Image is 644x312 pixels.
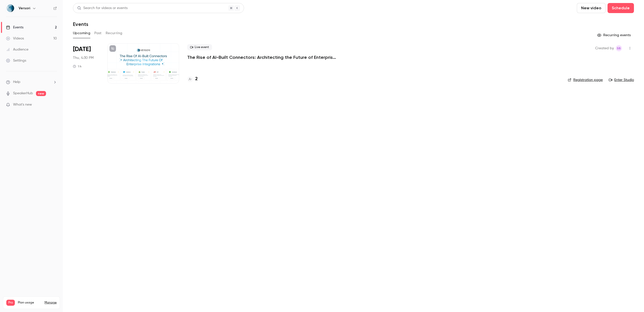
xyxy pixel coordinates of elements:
span: Plan usage [18,301,42,305]
button: Recurring events [595,31,634,39]
div: Audience [6,47,28,52]
a: 2 [187,76,198,82]
button: Past [94,29,102,37]
span: new [36,91,46,96]
img: Versori [6,4,14,12]
div: 1 h [73,64,82,68]
h1: Events [73,21,88,27]
span: Pro [6,300,15,306]
span: Help [13,79,20,85]
div: Search for videos or events [77,6,128,11]
a: Manage [45,301,57,305]
h4: 2 [195,76,198,82]
span: Sophie Burgess [616,45,622,51]
span: What's new [13,102,32,107]
div: Videos [6,36,24,41]
span: Created by [595,45,614,51]
div: Settings [6,58,26,63]
iframe: Noticeable Trigger [51,103,57,107]
span: Live event [187,44,212,50]
span: Thu, 4:30 PM [73,55,94,60]
span: SB [617,45,621,51]
div: Events [6,25,23,30]
a: Enter Studio [609,77,634,82]
span: [DATE] [73,45,91,53]
a: The Rise of AI-Built Connectors: Architecting the Future of Enterprise Integration [187,54,338,60]
h6: Versori [19,6,30,11]
button: New video [577,3,606,13]
a: Registration page [568,77,603,82]
li: help-dropdown-opener [6,79,57,85]
button: Upcoming [73,29,90,37]
div: Oct 2 Thu, 4:30 PM (Europe/London) [73,43,99,83]
a: SpeakerHub [13,91,33,96]
button: Recurring [106,29,123,37]
button: Schedule [608,3,634,13]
